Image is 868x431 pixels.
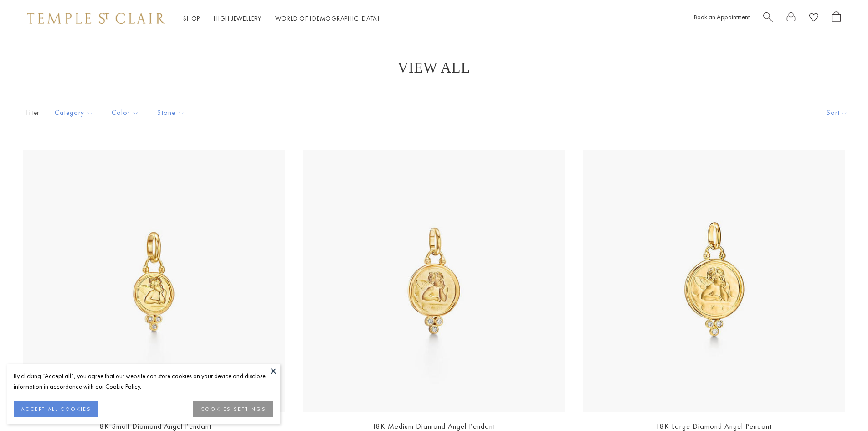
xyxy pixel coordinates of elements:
a: Book an Appointment [694,13,750,21]
a: View Wishlist [809,11,818,26]
img: Temple St. Clair [27,13,165,24]
span: Category [50,107,100,119]
a: World of [DEMOGRAPHIC_DATA]World of [DEMOGRAPHIC_DATA] [275,14,380,22]
nav: Main navigation [183,13,380,24]
span: Color [107,107,146,119]
div: By clicking “Accept all”, you agree that our website can store cookies on your device and disclos... [14,371,273,392]
button: COOKIES SETTINGS [193,401,273,417]
button: Category [48,103,100,123]
a: AP10-DIGRNAP10-DIGRN [23,150,285,412]
a: High JewelleryHigh Jewellery [214,14,262,22]
button: Color [105,103,146,123]
button: ACCEPT ALL COOKIES [14,401,98,417]
a: 18K Medium Diamond Angel Pendant [372,421,495,431]
a: AP10-DIGRNAP10-DIGRN [303,150,565,412]
a: Search [763,11,773,26]
img: AP10-DIGRN [303,150,565,412]
a: AP10-DIGRNAP10-DIGRN [583,150,845,412]
a: 18K Small Diamond Angel Pendant [96,421,211,431]
button: Stone [150,103,191,123]
img: AP10-DIGRN [583,150,845,412]
a: ShopShop [183,14,200,22]
a: 18K Large Diamond Angel Pendant [656,421,772,431]
h1: View All [36,59,832,76]
button: Show sort by [806,99,868,127]
img: AP10-DIGRN [23,150,285,412]
a: Open Shopping Bag [832,11,841,26]
span: Stone [153,107,191,119]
